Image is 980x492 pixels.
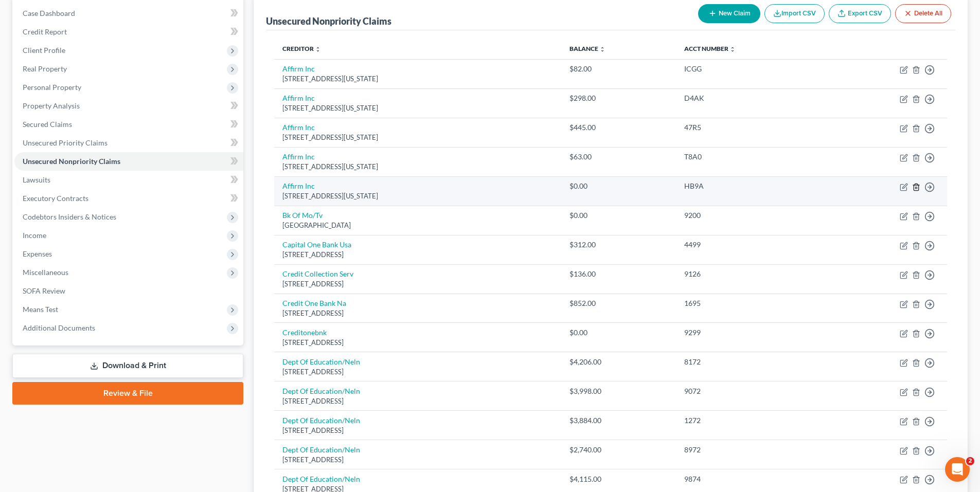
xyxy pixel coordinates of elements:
[282,445,360,454] a: Dept Of Education/Neln
[23,27,67,36] span: Credit Report
[282,133,553,142] div: [STREET_ADDRESS][US_STATE]
[684,327,817,338] div: 9299
[23,64,67,73] span: Real Property
[23,231,46,240] span: Income
[23,157,120,166] span: Unsecured Nonpriority Claims
[569,327,668,338] div: $0.00
[14,282,243,300] a: SOFA Review
[569,240,668,250] div: $312.00
[23,120,72,129] span: Secured Claims
[569,298,668,308] div: $852.00
[14,23,243,41] a: Credit Report
[569,152,668,162] div: $63.00
[12,382,243,405] a: Review & File
[282,455,553,465] div: [STREET_ADDRESS]
[684,298,817,308] div: 1695
[684,181,817,191] div: HB9A
[282,45,321,52] a: Creditor unfold_more
[282,211,323,220] a: Bk Of Mo/Tv
[14,189,243,208] a: Executory Contracts
[684,415,817,426] div: 1272
[282,74,553,84] div: [STREET_ADDRESS][US_STATE]
[282,328,327,337] a: Creditonebnk
[23,138,108,147] span: Unsecured Priority Claims
[266,15,391,27] div: Unsecured Nonpriority Claims
[23,194,88,203] span: Executory Contracts
[282,299,346,307] a: Credit One Bank Na
[315,46,321,52] i: unfold_more
[282,94,315,102] a: Affirm Inc
[23,101,80,110] span: Property Analysis
[684,122,817,133] div: 47R5
[14,4,243,23] a: Case Dashboard
[684,386,817,396] div: 9072
[282,221,553,230] div: [GEOGRAPHIC_DATA]
[282,367,553,377] div: [STREET_ADDRESS]
[599,46,605,52] i: unfold_more
[684,474,817,484] div: 9874
[23,46,65,54] span: Client Profile
[282,475,360,483] a: Dept Of Education/Neln
[729,46,736,52] i: unfold_more
[14,134,243,152] a: Unsecured Priority Claims
[23,249,52,258] span: Expenses
[282,64,315,73] a: Affirm Inc
[569,357,668,367] div: $4,206.00
[684,269,817,279] div: 9126
[569,64,668,74] div: $82.00
[14,171,243,189] a: Lawsuits
[282,426,553,435] div: [STREET_ADDRESS]
[569,474,668,484] div: $4,115.00
[684,445,817,455] div: 8972
[282,123,315,132] a: Affirm Inc
[23,268,68,277] span: Miscellaneous
[23,175,50,184] span: Lawsuits
[569,45,605,52] a: Balance unfold_more
[282,396,553,406] div: [STREET_ADDRESS]
[282,387,360,395] a: Dept Of Education/Neln
[14,97,243,115] a: Property Analysis
[569,415,668,426] div: $3,884.00
[966,457,974,465] span: 2
[282,240,351,249] a: Capital One Bank Usa
[282,338,553,348] div: [STREET_ADDRESS]
[282,357,360,366] a: Dept Of Education/Neln
[569,93,668,103] div: $298.00
[569,386,668,396] div: $3,998.00
[282,250,553,260] div: [STREET_ADDRESS]
[12,354,243,378] a: Download & Print
[282,308,553,318] div: [STREET_ADDRESS]
[698,4,760,23] button: New Claim
[282,416,360,425] a: Dept Of Education/Neln
[23,9,75,17] span: Case Dashboard
[829,4,891,23] a: Export CSV
[282,279,553,289] div: [STREET_ADDRESS]
[684,240,817,250] div: 4499
[569,181,668,191] div: $0.00
[282,152,315,161] a: Affirm Inc
[14,115,243,134] a: Secured Claims
[23,323,95,332] span: Additional Documents
[569,210,668,221] div: $0.00
[895,4,951,23] button: Delete All
[569,122,668,133] div: $445.00
[945,457,970,482] iframe: Intercom live chat
[684,64,817,74] div: ICGG
[282,269,353,278] a: Credit Collection Serv
[23,305,58,314] span: Means Test
[684,45,736,52] a: Acct Number unfold_more
[684,152,817,162] div: T8A0
[569,269,668,279] div: $136.00
[282,103,553,113] div: [STREET_ADDRESS][US_STATE]
[23,83,81,92] span: Personal Property
[23,286,65,295] span: SOFA Review
[23,212,116,221] span: Codebtors Insiders & Notices
[14,152,243,171] a: Unsecured Nonpriority Claims
[764,4,825,23] button: Import CSV
[684,210,817,221] div: 9200
[282,181,315,190] a: Affirm Inc
[282,191,553,201] div: [STREET_ADDRESS][US_STATE]
[684,93,817,103] div: D4AK
[569,445,668,455] div: $2,740.00
[282,162,553,172] div: [STREET_ADDRESS][US_STATE]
